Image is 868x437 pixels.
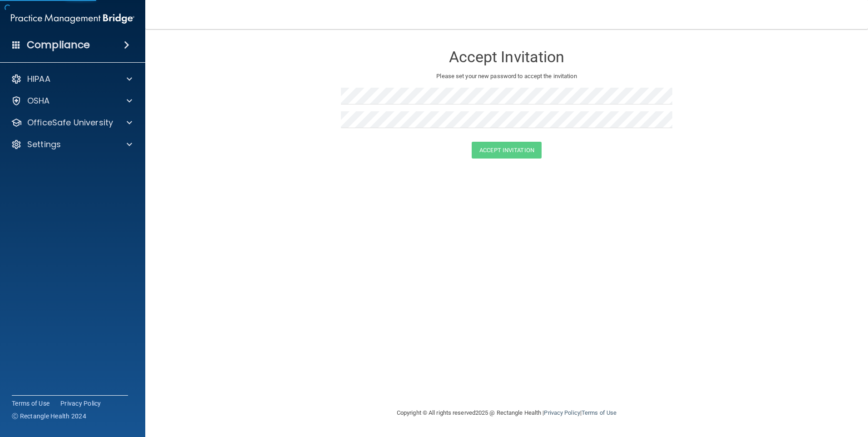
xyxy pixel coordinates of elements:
h4: Compliance [27,39,90,51]
p: HIPAA [27,74,50,84]
a: Settings [11,139,132,150]
a: Privacy Policy [544,409,580,416]
span: Ⓒ Rectangle Health 2024 [12,412,86,421]
button: Accept Invitation [472,142,542,159]
a: Terms of Use [12,399,49,408]
p: OSHA [27,95,50,106]
div: Copyright © All rights reserved 2025 @ Rectangle Health | | [341,398,672,427]
p: Settings [27,139,61,150]
a: OfficeSafe University [11,117,132,128]
a: OSHA [11,95,132,106]
a: Privacy Policy [60,399,101,408]
h3: Accept Invitation [341,49,672,65]
a: HIPAA [11,74,132,84]
p: Please set your new password to accept the invitation [348,71,666,82]
img: PMB logo [11,10,134,28]
p: OfficeSafe University [27,117,113,128]
a: Terms of Use [582,409,616,416]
